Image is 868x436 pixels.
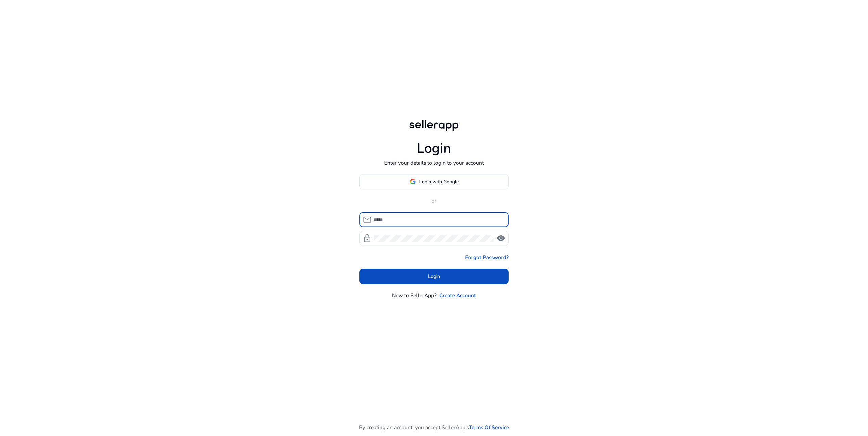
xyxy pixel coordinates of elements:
[469,423,509,431] a: Terms Of Service
[428,273,440,280] span: Login
[410,179,416,185] img: google-logo.svg
[392,291,437,299] p: New to SellerApp?
[465,253,509,261] a: Forgot Password?
[359,269,509,284] button: Login
[384,159,484,167] p: Enter your details to login to your account
[417,140,451,157] h1: Login
[359,197,509,205] p: or
[359,174,509,189] button: Login with Google
[439,291,476,299] a: Create Account
[496,234,505,243] span: visibility
[363,215,372,224] span: mail
[419,178,459,185] span: Login with Google
[363,234,372,243] span: lock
